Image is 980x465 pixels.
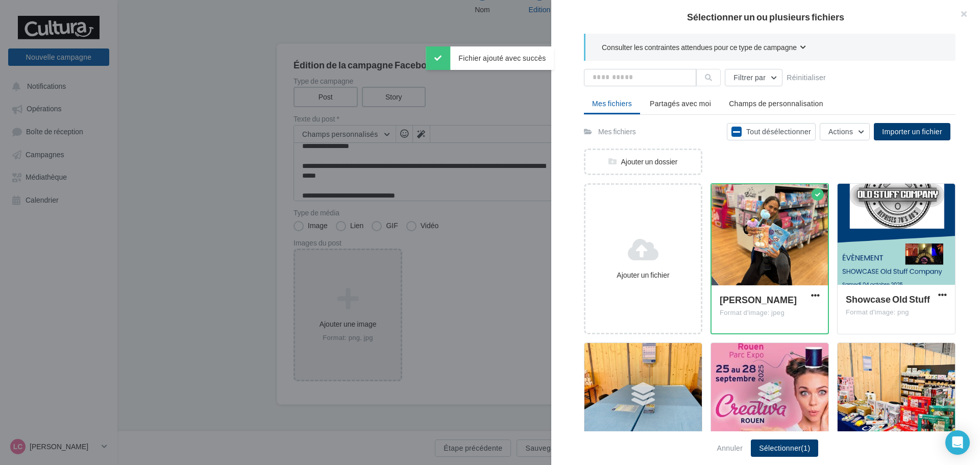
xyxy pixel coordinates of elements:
span: Actions [828,127,853,136]
div: Format d'image: png [846,308,947,317]
button: Tout désélectionner [727,123,816,140]
span: Showcase Old Stuff [846,293,930,305]
span: Importer un fichier [882,127,942,136]
button: Annuler [713,442,747,454]
button: Consulter les contraintes attendues pour ce type de campagne [602,42,806,55]
span: Champs de personnalisation [729,99,823,108]
div: Open Intercom Messenger [945,430,970,455]
button: Filtrer par [725,69,782,86]
span: Mes fichiers [592,99,632,108]
span: Consulter les contraintes attendues pour ce type de campagne [602,42,797,53]
button: Importer un fichier [874,123,950,140]
span: caro diddl [720,294,797,305]
div: Ajouter un dossier [585,157,701,167]
h2: Sélectionner un ou plusieurs fichiers [568,12,964,21]
div: Fichier ajouté avec succès [426,46,554,70]
button: Réinitialiser [782,71,830,84]
div: Format d'image: jpeg [720,308,820,317]
button: Sélectionner(1) [751,439,818,457]
span: Partagés avec moi [650,99,711,108]
button: Actions [820,123,870,140]
div: Ajouter un fichier [590,270,697,280]
div: Mes fichiers [598,127,636,137]
span: (1) [801,444,810,452]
